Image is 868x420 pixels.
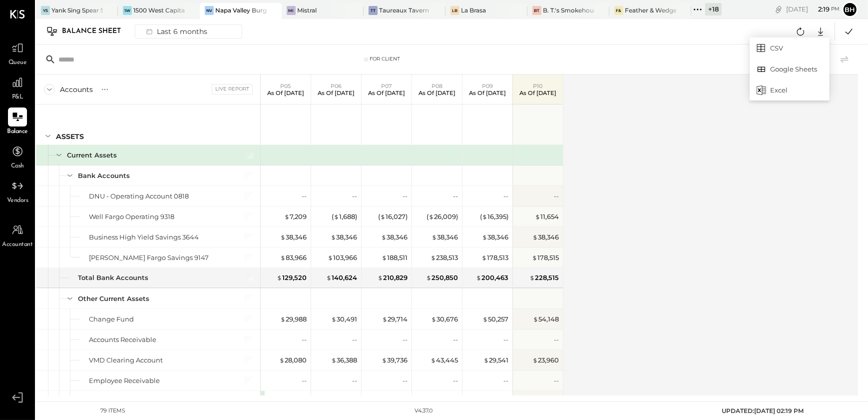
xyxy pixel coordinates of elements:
[415,407,433,415] div: v 4.37.0
[432,82,442,89] span: P08
[279,355,307,365] div: 28,080
[403,376,408,385] div: --
[432,233,437,241] span: $
[427,212,458,221] div: ( 26,009 )
[51,6,103,14] div: Yank Sing Spear Street
[378,273,383,281] span: $
[750,79,830,100] div: Excel
[280,253,307,262] div: 83,966
[382,356,387,364] span: $
[302,376,307,385] div: --
[331,355,357,365] div: 36,388
[280,315,286,323] span: $
[277,273,282,281] span: $
[532,6,541,15] div: BT
[481,253,487,261] span: $
[369,6,378,15] div: TT
[281,82,291,89] span: P05
[381,232,408,242] div: 38,346
[328,253,357,262] div: 103,966
[0,176,34,205] a: Vendors
[482,315,488,323] span: $
[482,212,487,220] span: $
[331,233,336,241] span: $
[431,253,458,262] div: 238,513
[215,6,267,14] div: Napa Valley Burger Company
[56,131,84,141] div: ASSETS
[786,4,840,14] div: [DATE]
[483,355,508,365] div: 29,541
[533,314,559,324] div: 54,148
[60,84,93,94] div: Accounts
[750,58,830,79] div: Google Sheets
[503,335,508,344] div: --
[7,127,28,136] span: Balance
[284,212,307,221] div: 7,209
[483,356,489,364] span: $
[532,232,559,242] div: 38,346
[625,6,676,14] div: Feather & Wedge
[378,273,408,282] div: 210,829
[378,212,408,221] div: ( 16,027 )
[450,6,459,15] div: LB
[453,335,458,344] div: --
[842,1,858,17] button: Bh
[62,23,131,39] div: Balance Sheet
[302,335,307,344] div: --
[89,314,134,324] div: Change Fund
[381,233,387,241] span: $
[379,6,429,14] div: Taureaux Tavern
[41,6,50,15] div: YS
[287,6,296,15] div: Mi
[89,376,160,385] div: Employee Receivable
[352,335,357,344] div: --
[426,273,432,281] span: $
[380,212,386,220] span: $
[352,376,357,385] div: --
[533,82,543,89] span: P10
[382,314,408,324] div: 29,714
[331,82,342,89] span: P06
[133,6,185,14] div: 1500 West Capital LP
[331,315,337,323] span: $
[431,253,436,261] span: $
[431,356,436,364] span: $
[482,233,487,241] span: $
[89,232,199,242] div: Business High Yield Savings 3644
[352,191,357,201] div: --
[326,273,332,281] span: $
[2,240,33,249] span: Accountant
[429,212,434,220] span: $
[519,89,556,96] p: As of [DATE]
[89,212,174,221] div: Well Fargo Operating 9318
[535,212,540,220] span: $
[12,93,23,102] span: P&L
[476,273,481,281] span: $
[280,232,307,242] div: 38,346
[482,82,493,89] span: P09
[277,273,307,282] div: 129,520
[532,356,538,364] span: $
[78,273,148,282] div: Total Bank Accounts
[503,376,508,385] div: --
[431,315,436,323] span: $
[543,6,594,14] div: B. T.'s Smokehouse
[461,6,486,14] div: La Brasa
[280,253,286,261] span: $
[532,355,559,365] div: 23,960
[334,212,339,220] span: $
[614,6,623,15] div: F&
[381,82,392,89] span: P07
[267,89,304,96] p: As of [DATE]
[554,376,559,385] div: --
[532,253,559,262] div: 178,515
[453,191,458,201] div: --
[403,191,408,201] div: --
[318,89,355,96] p: As of [DATE]
[89,355,163,365] div: VMD Clearing Account
[482,232,508,242] div: 38,346
[382,253,408,262] div: 188,511
[482,314,508,324] div: 50,257
[480,212,508,221] div: ( 16,395 )
[140,25,211,38] div: Last 6 months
